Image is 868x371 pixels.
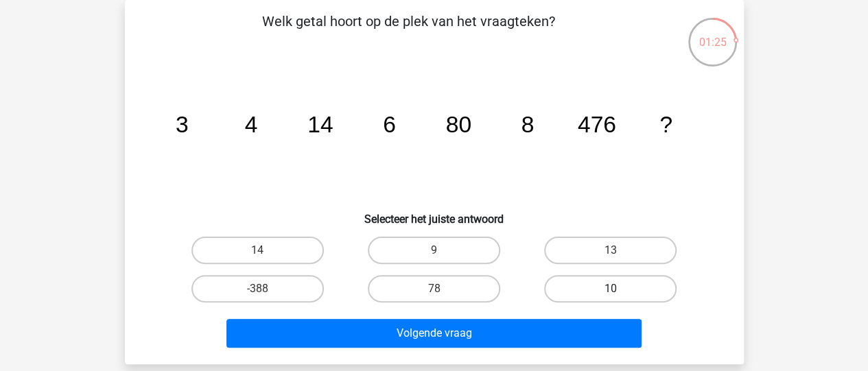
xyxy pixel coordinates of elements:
tspan: 3 [175,112,188,137]
label: 78 [368,275,500,302]
tspan: ? [659,112,672,137]
tspan: 476 [577,112,615,137]
tspan: 8 [521,112,534,137]
tspan: 80 [445,112,471,137]
button: Volgende vraag [226,319,642,348]
label: 13 [544,237,677,264]
h6: Selecteer het juiste antwoord [147,202,722,226]
label: 9 [368,237,500,264]
label: 10 [544,275,677,302]
tspan: 4 [244,112,257,137]
div: 01:25 [687,16,738,51]
tspan: 14 [307,112,333,137]
label: 14 [191,237,324,264]
label: -388 [191,275,324,302]
tspan: 6 [383,112,396,137]
p: Welk getal hoort op de plek van het vraagteken? [147,11,670,52]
